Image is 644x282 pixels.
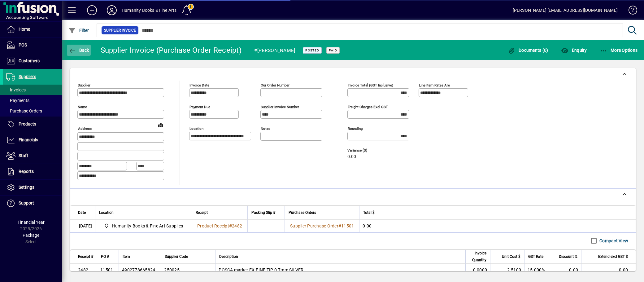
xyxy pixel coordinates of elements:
div: Humanity Books & Fine Arts [122,5,177,15]
td: 250025 [161,264,215,276]
span: Supplier Purchase Order [290,223,338,228]
span: GST Rate [528,253,543,260]
div: Packing Slip # [251,209,281,216]
button: Add [82,5,102,16]
mat-label: Our order number [261,83,289,87]
span: Enquiry [561,48,587,53]
span: 0.00 [347,154,356,159]
a: Payments [3,95,62,106]
td: 0.00 [581,264,636,276]
span: Receipt # [78,253,93,260]
button: Enquiry [559,45,588,56]
span: Financials [19,137,38,142]
a: Knowledge Base [624,1,636,21]
a: Product Receipt#2482 [195,223,244,229]
div: [PERSON_NAME] [EMAIL_ADDRESS][DOMAIN_NAME] [513,5,618,15]
td: 0.00 [359,220,636,232]
span: Total $ [363,209,375,216]
div: Date [78,209,91,216]
mat-label: Location [189,126,203,131]
td: POSCA marker EX-FINE TIP 0.7mm SILVER [215,264,465,276]
a: Home [3,22,62,37]
span: Product Receipt [197,223,229,228]
span: Supplier Code [165,253,188,260]
span: Settings [19,185,34,190]
span: Packing Slip # [251,209,275,216]
span: 11501 [341,223,354,228]
a: Supplier Purchase Order#11501 [288,223,356,229]
a: Settings [3,180,62,195]
span: Back [68,48,89,53]
span: PO # [101,253,109,260]
td: 0.0000 [465,264,490,276]
span: Humanity Books & Fine Art Supplies [112,223,183,229]
span: 2482 [232,223,242,228]
mat-label: Payment due [189,105,210,109]
mat-label: Supplier invoice number [261,105,299,109]
span: Filter [68,28,89,33]
span: Customers [19,58,40,63]
span: Humanity Books & Fine Art Supplies [102,222,185,230]
div: #[PERSON_NAME] [254,46,295,55]
a: Support [3,196,62,211]
span: Unit Cost $ [502,253,520,260]
span: Suppliers [19,74,36,79]
span: Products [19,121,36,126]
a: View on map [156,120,166,130]
button: Back [67,45,91,56]
span: Purchase Orders [6,108,42,113]
td: 0.00 [549,264,581,276]
span: Invoice Quantity [469,250,486,263]
div: Total $ [363,209,628,216]
span: Supplier Invoice [104,27,136,33]
span: # [229,223,232,228]
span: Financial Year [18,220,45,225]
span: Description [219,253,238,260]
span: Documents (0) [508,48,548,53]
mat-label: Line item rates are [419,83,450,87]
div: Receipt [196,209,244,216]
span: POS [19,42,27,47]
span: Discount % [559,253,577,260]
a: Staff [3,148,62,164]
mat-label: Rounding [348,126,363,131]
mat-label: Invoice date [189,83,209,87]
button: Filter [67,25,91,36]
button: More Options [598,45,639,56]
span: Reports [19,169,34,174]
a: Invoices [3,85,62,95]
span: Item [123,253,130,260]
mat-label: Name [78,105,87,109]
mat-label: Freight charges excl GST [348,105,388,109]
div: Supplier Invoice (Purchase Order Receipt) [101,45,241,55]
a: Purchase Orders [3,106,62,116]
a: Customers [3,53,62,69]
label: Compact View [598,238,628,244]
span: Variance ($) [347,148,385,152]
td: 15.000% [524,264,549,276]
a: Financials [3,132,62,148]
span: Extend excl GST $ [598,253,628,260]
td: 2482 [70,264,97,276]
button: Profile [102,5,122,16]
span: Invoices [6,87,26,92]
span: Home [19,27,30,32]
button: Documents (0) [507,45,550,56]
span: Package [23,233,39,238]
span: Location [99,209,114,216]
a: Reports [3,164,62,179]
span: Support [19,200,34,205]
span: # [338,223,341,228]
span: More Options [600,48,638,53]
span: Receipt [196,209,208,216]
td: 11501 [97,264,119,276]
span: Purchase Orders [289,209,316,216]
span: Payments [6,98,29,103]
span: Date [78,209,86,216]
mat-label: Invoice Total (GST inclusive) [348,83,393,87]
a: POS [3,37,62,53]
mat-label: Supplier [78,83,90,87]
span: [DATE] [79,223,92,229]
div: 4902778665824 [122,267,155,273]
a: Products [3,117,62,132]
